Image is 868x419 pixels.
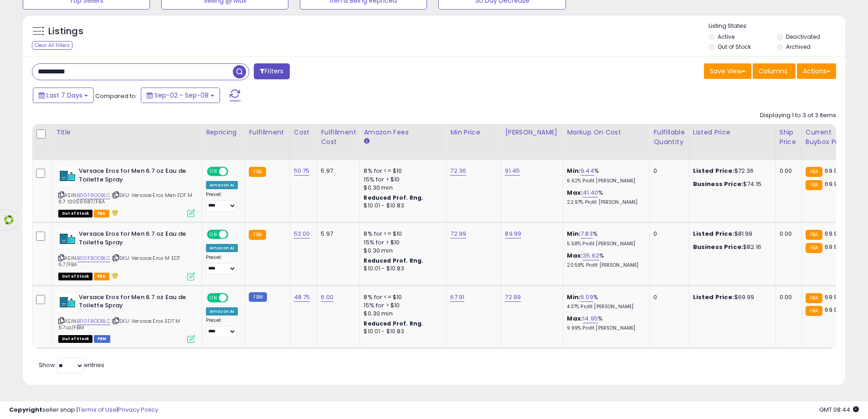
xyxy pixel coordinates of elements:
[364,301,439,310] div: 15% for > $10
[58,230,195,279] div: ASIN:
[583,251,599,260] a: 35.62
[780,230,795,238] div: 0.00
[580,229,593,238] a: 7.83
[364,247,439,255] div: $0.30 min
[254,63,289,79] button: Filters
[653,230,682,238] div: 0
[58,167,195,216] div: ASIN:
[227,231,241,238] span: OFF
[819,405,859,414] span: 2025-09-16 08:44 GMT
[825,166,841,175] span: 69.98
[294,229,310,238] a: 52.00
[693,243,769,251] div: $82.16
[58,191,192,205] span: | SKU: Versace Eros Men EDT M 6.7 I0059987/FBA
[364,128,442,137] div: Amazon Fees
[95,92,137,100] span: Compared to:
[33,88,94,103] button: Last 7 Days
[825,293,841,301] span: 69.98
[780,293,795,301] div: 0.00
[567,262,642,269] p: 20.58% Profit [PERSON_NAME]
[567,325,642,331] p: 9.99% Profit [PERSON_NAME]
[806,306,822,316] small: FBA
[227,168,241,176] span: OFF
[806,180,822,190] small: FBA
[321,230,353,238] div: 5.97
[786,33,820,41] label: Deactivated
[206,191,238,212] div: Preset:
[450,293,464,302] a: 67.91
[249,128,286,137] div: Fulfillment
[567,251,583,260] b: Max:
[567,166,580,175] b: Min:
[786,43,811,51] label: Archived
[709,22,845,31] p: Listing States:
[206,181,238,189] div: Amazon AI
[321,167,353,175] div: 5.97
[693,229,734,238] b: Listed Price:
[718,33,734,41] label: Active
[567,188,583,197] b: Max:
[567,314,583,323] b: Max:
[227,294,241,301] span: OFF
[364,230,439,238] div: 8% for <= $10
[450,229,466,238] a: 72.99
[109,272,119,279] i: hazardous material
[46,91,82,100] span: Last 7 Days
[249,167,266,177] small: FBA
[563,124,650,160] th: The percentage added to the cost of goods (COGS) that forms the calculator for Min & Max prices.
[580,166,594,176] a: 9.44
[450,166,466,176] a: 72.36
[249,230,266,240] small: FBA
[48,25,83,38] h5: Listings
[206,317,238,338] div: Preset:
[364,202,439,210] div: $10.01 - $10.83
[693,167,769,175] div: $72.36
[364,137,369,145] small: Amazon Fees.
[567,167,642,184] div: %
[94,273,109,280] span: FBA
[364,310,439,318] div: $0.30 min
[450,128,497,137] div: Min Price
[141,88,220,103] button: Sep-02 - Sep-08
[825,229,841,238] span: 69.98
[364,293,439,301] div: 8% for <= $10
[780,167,795,175] div: 0.00
[760,111,836,120] div: Displaying 1 to 3 of 3 items
[58,167,77,185] img: 41LxFoW9q8L._SL40_.jpg
[118,405,158,414] a: Privacy Policy
[825,243,841,251] span: 69.99
[806,293,822,303] small: FBA
[364,184,439,192] div: $0.30 min
[58,335,92,343] span: All listings that are currently out of stock and unavailable for purchase on Amazon
[58,293,77,311] img: 41LxFoW9q8L._SL40_.jpg
[208,231,219,238] span: ON
[364,238,439,247] div: 15% for > $10
[58,317,180,331] span: | SKU: Versace Eros EDT M 6.7oz/FBM
[567,199,642,206] p: 22.97% Profit [PERSON_NAME]
[294,128,313,137] div: Cost
[825,180,841,188] span: 69.99
[364,328,439,336] div: $10.01 - $10.83
[583,314,598,323] a: 14.95
[58,273,92,280] span: All listings that are currently out of stock and unavailable for purchase on Amazon
[9,406,158,414] div: seller snap | |
[364,176,439,184] div: 15% for > $10
[653,128,685,147] div: Fulfillable Quantity
[693,293,769,301] div: $69.99
[567,178,642,184] p: 6.62% Profit [PERSON_NAME]
[294,166,310,176] a: 50.75
[780,128,798,147] div: Ship Price
[206,244,238,252] div: Amazon AI
[208,168,219,176] span: ON
[583,188,598,197] a: 41.40
[806,128,853,147] div: Current Buybox Price
[58,210,92,217] span: All listings that are currently out of stock and unavailable for purchase on Amazon
[364,194,423,202] b: Reduced Prof. Rng.
[806,167,822,177] small: FBA
[567,241,642,247] p: 5.58% Profit [PERSON_NAME]
[567,128,646,137] div: Markup on Cost
[653,167,682,175] div: 0
[567,293,580,301] b: Min:
[94,210,109,217] span: FBA
[206,254,238,275] div: Preset:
